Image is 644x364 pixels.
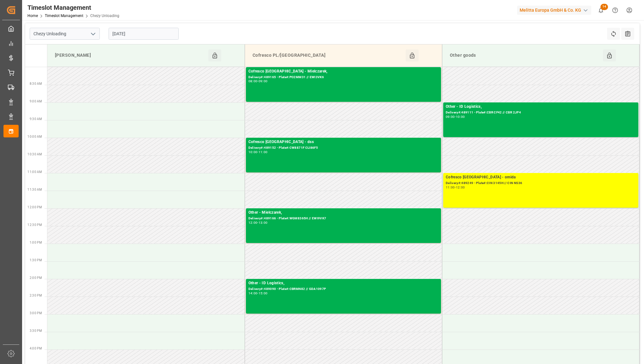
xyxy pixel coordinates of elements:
[257,221,258,224] div: -
[248,151,258,153] div: 10:00
[456,115,465,118] div: 10:00
[446,104,636,110] div: Other - ID Logistics,
[446,186,455,189] div: 11:00
[30,117,42,121] span: 9:30 AM
[456,186,465,189] div: 12:00
[248,75,438,80] div: Delivery#:489165 - Plate#:PO2MM31 // EWI3VK6
[455,115,456,118] div: -
[446,110,636,115] div: Delivery#:489111 - Plate#:CBR CF42 // CBR 2JP4
[27,188,42,191] span: 11:30 AM
[109,28,179,40] input: DD-MM-YYYY
[446,174,636,181] div: Cofresco [GEOGRAPHIC_DATA] - omida
[259,292,268,295] div: 15:00
[27,153,42,156] span: 10:30 AM
[600,4,608,10] span: 14
[27,170,42,174] span: 11:00 AM
[88,29,98,39] button: open menu
[517,4,594,16] button: Melitta Europa GmbH & Co. KG
[248,80,258,83] div: 08:00
[257,80,258,83] div: -
[30,276,42,280] span: 2:00 PM
[248,292,258,295] div: 14:00
[27,14,38,18] a: Home
[594,3,608,17] button: show 14 new notifications
[257,292,258,295] div: -
[30,329,42,332] span: 3:30 PM
[248,139,438,145] div: Cofresco [GEOGRAPHIC_DATA] - dss
[30,311,42,315] span: 3:00 PM
[27,223,42,227] span: 12:30 PM
[257,151,258,153] div: -
[248,210,438,216] div: Other - Mielczarek,
[250,49,406,61] div: Cofresco PL/[GEOGRAPHIC_DATA]
[455,186,456,189] div: -
[30,28,100,40] input: Type to search/select
[447,49,603,61] div: Other goods
[446,181,636,186] div: Delivery#:489249 - Plate#:CIN 3145H // CIN NS36
[27,135,42,138] span: 10:00 AM
[30,347,42,350] span: 4:00 PM
[259,221,268,224] div: 13:00
[608,3,622,17] button: Help Center
[259,151,268,153] div: 11:00
[27,3,119,12] div: Timeslot Management
[30,258,42,262] span: 1:30 PM
[248,280,438,286] div: Other - ID Logistics,
[248,68,438,75] div: Cofresco [GEOGRAPHIC_DATA] - Mielczarek,
[52,49,208,61] div: [PERSON_NAME]
[248,221,258,224] div: 12:00
[259,80,268,83] div: 09:00
[30,241,42,244] span: 1:00 PM
[517,6,591,15] div: Melitta Europa GmbH & Co. KG
[30,100,42,103] span: 9:00 AM
[45,14,83,18] a: Timeslot Management
[27,205,42,209] span: 12:00 PM
[248,286,438,292] div: Delivery#:489090 - Plate#:CBRMN82 // GDA1097P
[248,216,438,221] div: Delivery#:489166 - Plate#:WGM8365H // EWI9VK7
[446,115,455,118] div: 09:00
[248,145,438,151] div: Delivery#:489152 - Plate#:CW8871F CLI86F5
[30,82,42,85] span: 8:30 AM
[30,294,42,297] span: 2:30 PM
